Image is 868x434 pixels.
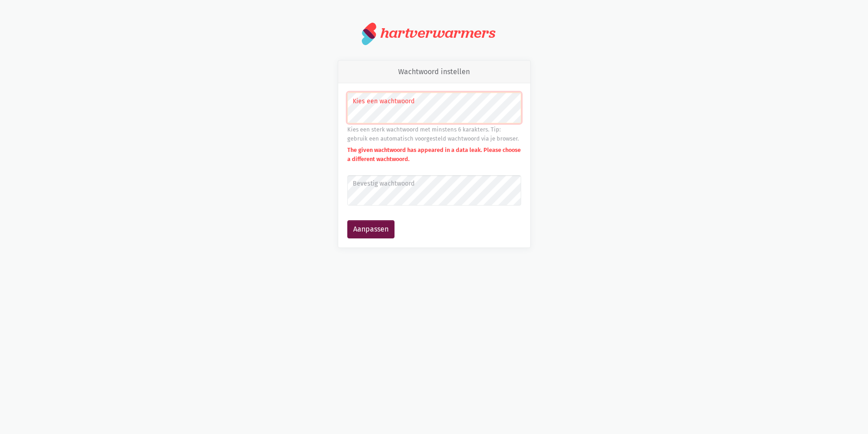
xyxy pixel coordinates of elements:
[338,61,530,84] div: Wachtwoord instellen
[353,96,515,106] label: Kies een wachtwoord
[347,146,521,162] strong: The given wachtwoord has appeared in a data leak. Please choose a different wachtwoord.
[347,125,521,144] div: Kies een sterk wachtwoord met minstens 6 karakters. Tip: gebruik een automatisch voorgesteld wach...
[347,220,395,238] button: Aanpassen
[353,179,515,189] label: Bevestig wachtwoord
[380,25,495,41] div: hartverwarmers
[362,22,377,45] img: logo.svg
[362,22,506,45] a: hartverwarmers
[347,92,521,238] form: Wachtwoord instellen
